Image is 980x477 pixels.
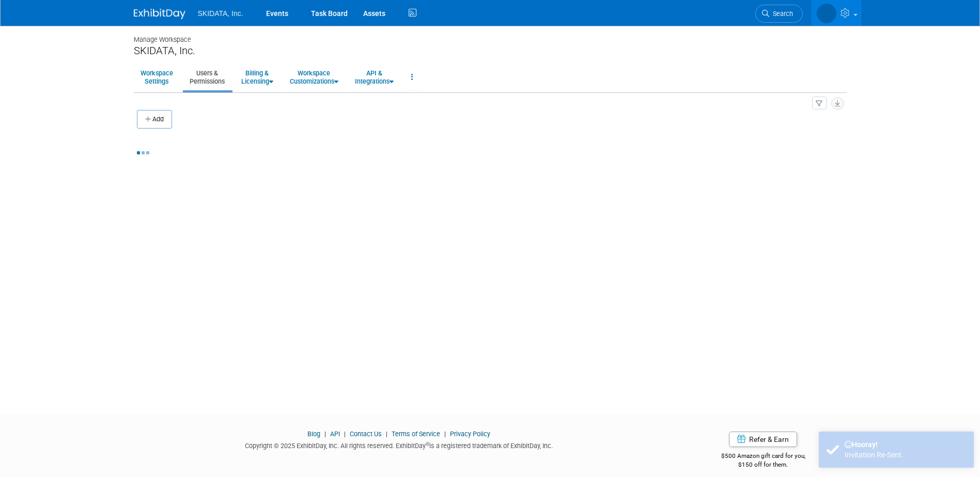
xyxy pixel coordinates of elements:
span: | [442,430,448,438]
a: Blog [307,430,320,438]
div: SKIDATA, Inc. [134,44,847,57]
a: API [330,430,340,438]
span: | [383,430,390,438]
sup: ® [426,441,429,447]
img: loading... [137,151,149,154]
div: $150 off for them. [680,460,847,469]
span: Search [769,10,793,18]
div: Invitation Re-Sent. [845,450,966,460]
img: Mary Beth McNair [817,4,836,23]
img: ExhibitDay [134,9,185,19]
span: SKIDATA, Inc. [198,9,243,18]
a: Refer & Earn [729,432,797,447]
span: | [322,430,329,438]
span: | [341,430,348,438]
a: Search [755,5,803,23]
a: Privacy Policy [450,430,490,438]
a: WorkspaceSettings [134,65,180,90]
div: Copyright © 2025 ExhibitDay, Inc. All rights reserved. ExhibitDay is a registered trademark of Ex... [134,439,665,451]
div: Hooray! [845,439,966,450]
button: Add [137,110,172,129]
div: $500 Amazon gift card for you, [680,445,847,469]
div: Manage Workspace [134,26,847,44]
a: API &Integrations [348,65,400,90]
a: Users &Permissions [183,65,231,90]
a: WorkspaceCustomizations [283,65,345,90]
a: Billing &Licensing [235,65,280,90]
a: Terms of Service [392,430,440,438]
a: Contact Us [350,430,382,438]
